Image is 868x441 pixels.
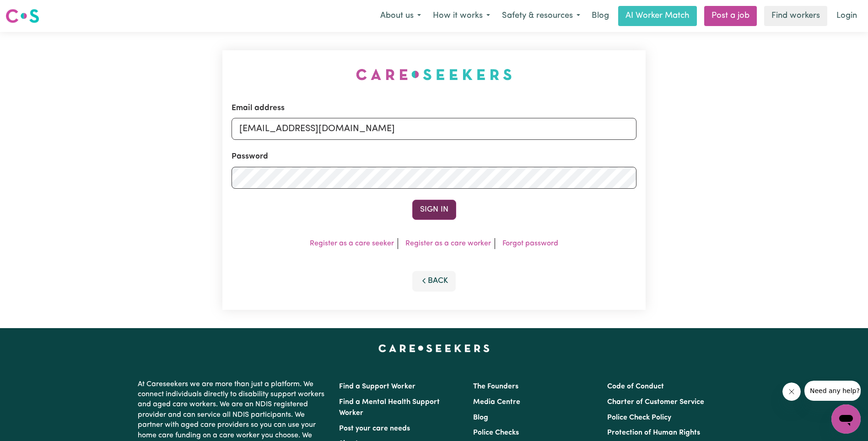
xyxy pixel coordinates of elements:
[782,383,801,401] iframe: Close message
[473,383,518,390] a: The Founders
[232,102,285,114] label: Email address
[473,398,520,406] a: Media Centre
[831,6,863,26] a: Login
[232,118,636,140] input: Email address
[496,6,586,26] button: Safety & resources
[607,429,700,436] a: Protection of Human Rights
[502,240,558,247] a: Forgot password
[607,383,664,390] a: Code of Conduct
[618,6,697,26] a: AI Worker Match
[804,381,861,401] iframe: Message from company
[473,414,488,421] a: Blog
[607,398,704,406] a: Charter of Customer Service
[339,425,410,432] a: Post your care needs
[764,6,827,26] a: Find workers
[405,240,491,247] a: Register as a care worker
[412,271,456,291] button: Back
[831,404,861,434] iframe: Button to launch messaging window
[607,414,671,421] a: Police Check Policy
[473,429,519,436] a: Police Checks
[339,383,415,390] a: Find a Support Worker
[5,5,39,27] a: Careseekers logo
[310,240,394,247] a: Register as a care seeker
[339,398,440,417] a: Find a Mental Health Support Worker
[412,200,456,220] button: Sign In
[5,8,39,24] img: Careseekers logo
[704,6,757,26] a: Post a job
[586,6,615,26] a: Blog
[374,6,427,26] button: About us
[378,345,490,352] a: Careseekers home page
[232,151,268,163] label: Password
[427,6,496,26] button: How it works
